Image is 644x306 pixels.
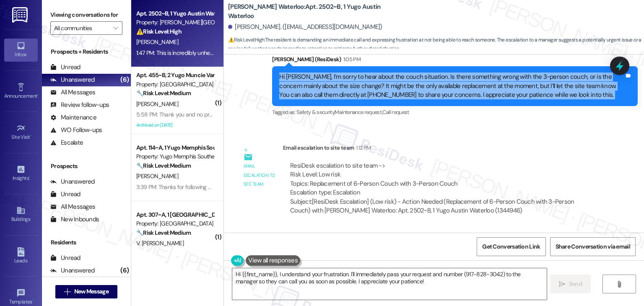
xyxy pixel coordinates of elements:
[136,229,191,236] strong: 🔧 Risk Level: Medium
[136,71,214,80] div: Apt. 455~B, 2 Yugo Muncie Varsity House
[279,73,624,99] div: Hi [PERSON_NAME], I’m sorry to hear about the couch situation. Is there something wrong with the ...
[4,39,38,61] a: Inbox
[4,245,38,267] a: Leads
[477,237,545,256] button: Get Conversation Link
[30,133,31,139] span: •
[136,111,225,118] div: 5:58 PM: Thank you and no problem
[136,18,214,27] div: Property: [PERSON_NAME][GEOGRAPHIC_DATA]
[42,238,131,247] div: Residents
[32,298,34,303] span: •
[228,36,264,43] strong: ⚠️ Risk Level: High
[118,73,131,86] div: (6)
[228,3,396,21] b: [PERSON_NAME] Waterloo: Apt. 2502~B, 1 Yugo Austin Waterloo
[136,38,178,46] span: [PERSON_NAME]
[136,152,214,161] div: Property: Yugo Memphis Southern
[74,287,109,296] span: New Message
[50,126,102,135] div: WO Follow-ups
[136,143,214,152] div: Apt. 114~A, 1 Yugo Memphis Southern
[550,237,636,256] button: Share Conversation via email
[232,268,546,300] textarea: Hi {{first_name}}, I understand your frustration. I'll immediately pass your request and number (...
[37,92,39,98] span: •
[50,75,95,84] div: Unanswered
[54,21,109,35] input: All communities
[135,120,215,130] div: Archived on [DATE]
[12,7,29,23] img: ResiDesk Logo
[136,219,214,228] div: Property: [GEOGRAPHIC_DATA]
[50,215,99,224] div: New Inbounds
[136,162,191,169] strong: 🔧 Risk Level: Medium
[569,280,582,288] span: Send
[136,210,214,219] div: Apt. 307~A, 1 [GEOGRAPHIC_DATA]
[136,100,178,108] span: [PERSON_NAME]
[556,242,630,251] span: Share Conversation via email
[42,162,131,171] div: Prospects
[550,275,591,293] button: Send
[50,8,122,21] label: Viewing conversations for
[136,239,184,247] span: V. [PERSON_NAME]
[50,190,80,199] div: Unread
[616,281,622,288] i: 
[136,183,216,191] div: 3:39 PM: Thanks for following up!
[50,254,80,262] div: Unread
[50,202,95,211] div: All Messages
[118,264,131,277] div: (6)
[482,242,540,251] span: Get Conversation Link
[296,109,335,116] span: Safety & security ,
[50,63,80,72] div: Unread
[290,197,595,215] div: Subject: [ResiDesk Escalation] (Low risk) - Action Needed (Replacement of 6-Person Couch with 3-P...
[382,109,409,116] span: Call request
[228,23,382,31] div: [PERSON_NAME]. ([EMAIL_ADDRESS][DOMAIN_NAME])
[559,281,565,288] i: 
[4,203,38,226] a: Buildings
[136,89,191,97] strong: 🔧 Risk Level: Medium
[136,9,214,18] div: Apt. 2502~B, 1 Yugo Austin Waterloo
[29,174,30,180] span: •
[136,49,335,57] div: 1:47 PM: This is incredibly unhelpful. Have the manager call me. [PHONE_NUMBER].
[42,47,131,56] div: Prospects + Residents
[335,109,382,116] span: Maintenance request ,
[272,55,638,67] div: [PERSON_NAME] (ResiDesk)
[228,36,644,54] span: : The resident is demanding an immediate call and expressing frustration at not being able to rea...
[244,162,276,189] div: Email escalation to site team
[341,55,361,64] div: 1:05 PM
[354,143,371,152] div: 1:12 PM
[50,266,95,275] div: Unanswered
[283,143,602,155] div: Email escalation to site team
[55,285,117,298] button: New Message
[50,101,109,109] div: Review follow-ups
[136,80,214,89] div: Property: [GEOGRAPHIC_DATA]
[50,177,95,186] div: Unanswered
[50,88,95,97] div: All Messages
[4,162,38,185] a: Insights •
[113,25,118,31] i: 
[136,28,182,35] strong: ⚠️ Risk Level: High
[50,113,96,122] div: Maintenance
[136,172,178,180] span: [PERSON_NAME]
[290,161,595,197] div: ResiDesk escalation to site team -> Risk Level: Low risk Topics: Replacement of 6-Person Couch wi...
[272,106,638,118] div: Tagged as:
[4,121,38,144] a: Site Visit •
[50,138,83,147] div: Escalate
[64,288,70,295] i: 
